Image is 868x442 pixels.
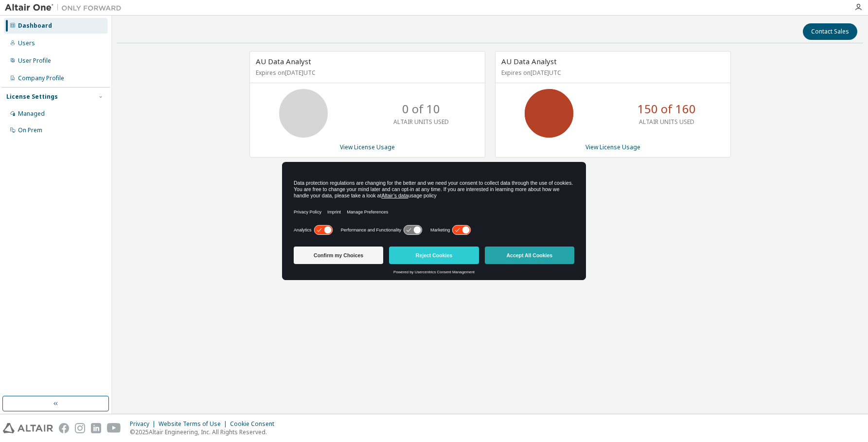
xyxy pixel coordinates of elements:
p: ALTAIR UNITS USED [639,118,694,126]
div: Website Terms of Use [159,420,230,428]
span: AU Data Analyst [501,56,557,66]
div: Managed [18,110,45,118]
a: View License Usage [340,143,395,151]
img: youtube.svg [107,423,121,433]
img: Altair One [5,3,126,13]
div: Privacy [130,420,159,428]
div: Company Profile [18,74,64,82]
p: ALTAIR UNITS USED [393,118,449,126]
div: On Prem [18,126,42,134]
div: User Profile [18,57,51,65]
p: © 2025 Altair Engineering, Inc. All Rights Reserved. [130,428,280,436]
span: AU Data Analyst [256,56,311,66]
img: linkedin.svg [91,423,101,433]
p: 0 of 10 [402,101,440,117]
img: altair_logo.svg [3,423,53,433]
div: Dashboard [18,22,52,30]
a: View License Usage [585,143,640,151]
p: 150 of 160 [638,101,696,117]
div: Cookie Consent [230,420,280,428]
img: instagram.svg [75,423,85,433]
p: Expires on [DATE] UTC [501,69,722,77]
button: Contact Sales [803,23,857,40]
img: facebook.svg [59,423,69,433]
div: Users [18,39,35,47]
p: Expires on [DATE] UTC [256,69,477,77]
div: License Settings [6,93,58,101]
